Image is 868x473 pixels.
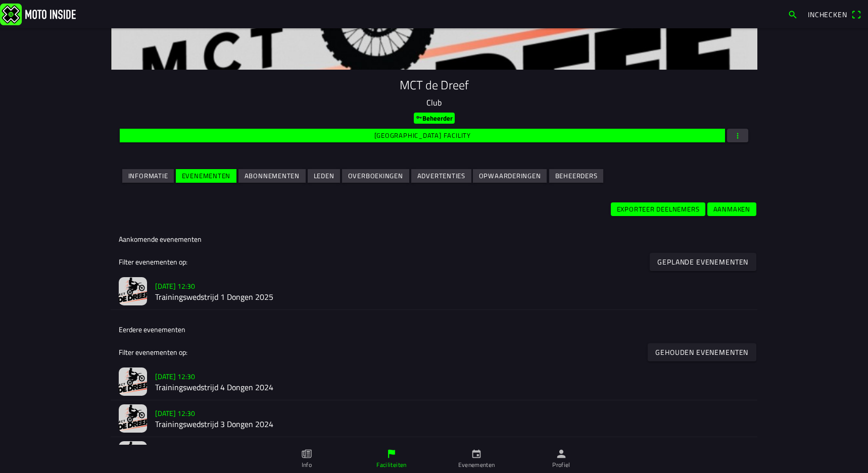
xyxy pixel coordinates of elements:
[155,293,749,302] h2: Trainingswedstrijd 1 Dongen 2025
[119,347,187,357] ion-label: Filter evenementen op:
[611,203,705,217] ion-button: Exporteer deelnemers
[414,113,455,124] ion-badge: Beheerder
[155,372,195,382] ion-text: [DATE] 12:30
[308,169,340,183] ion-button: Leden
[120,129,725,142] ion-button: [GEOGRAPHIC_DATA] facility
[155,383,749,393] h2: Trainingswedstrijd 4 Dongen 2024
[803,6,866,23] a: Incheckenqr scanner
[119,234,202,244] ion-label: Aankomende evenementen
[386,448,397,459] ion-icon: flag
[119,367,147,396] img: xoUqTmFXk0vUazNbMsnKwTWk74JnpdGiiAC1biV9.jpg
[783,6,803,23] a: search
[119,277,147,305] img: 93T3reSmquxdw3vykz1q1cFWxKRYEtHxrElz4fEm.jpg
[411,169,471,183] ion-button: Advertenties
[119,324,185,335] ion-label: Eerdere evenementen
[176,169,236,183] ion-button: Evenementen
[155,408,195,419] ion-text: [DATE] 12:30
[658,258,749,266] ion-text: Geplande evenementen
[301,448,312,459] ion-icon: paper
[119,404,147,433] img: u41mNcUCqP3ibN010PgaoqBx24BDrTdpdeKAylvP.jpg
[458,460,495,469] ion-label: Evenementen
[119,78,749,92] h1: MCT de Dreef
[556,448,567,459] ion-icon: person
[122,169,174,183] ion-button: Informatie
[416,114,422,121] ion-icon: key
[471,448,482,459] ion-icon: calendar
[552,460,570,469] ion-label: Profiel
[549,169,603,183] ion-button: Beheerders
[808,9,847,20] span: Inchecken
[119,256,187,267] ion-label: Filter evenementen op:
[376,460,406,469] ion-label: Faciliteiten
[473,169,547,183] ion-button: Opwaarderingen
[656,349,749,356] ion-text: Gehouden evenementen
[155,420,749,430] h2: Trainingswedstrijd 3 Dongen 2024
[238,169,306,183] ion-button: Abonnementen
[119,96,749,109] p: Club
[342,169,409,183] ion-button: Overboekingen
[707,203,756,217] ion-button: Aanmaken
[155,281,195,292] ion-text: [DATE] 12:30
[119,441,147,469] img: aoZA52NxoCo1gF13r1dyiBKnOS7qbeFxY1v9apx6.jpg
[302,460,312,469] ion-label: Info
